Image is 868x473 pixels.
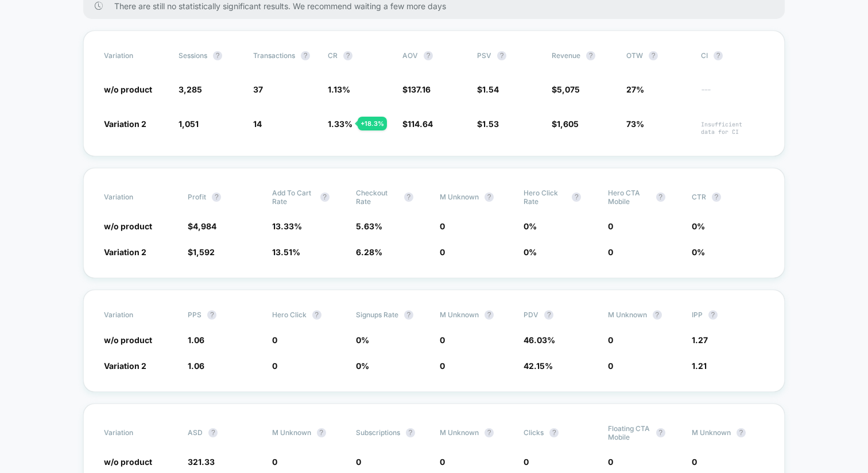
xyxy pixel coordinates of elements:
span: 13.33 % [272,221,302,231]
span: 0 [608,361,613,371]
span: Clicks [524,428,544,437]
span: 0 [272,335,277,345]
button: ? [317,428,326,437]
span: 1,592 [193,247,215,257]
span: 1,051 [179,119,199,129]
span: CR [328,51,338,60]
span: Variation [104,189,167,206]
button: ? [497,51,506,60]
span: CTR [692,193,706,201]
span: 0 % [692,247,705,257]
span: 1,605 [557,119,579,129]
span: $ [402,84,431,94]
span: 1.27 [692,335,708,345]
span: 0 [440,457,445,467]
span: There are still no statistically significant results. We recommend waiting a few more days [114,1,762,11]
span: 137.16 [408,84,431,94]
span: Variation [104,310,167,320]
button: ? [653,310,662,320]
button: ? [320,193,330,202]
span: 37 [253,84,263,94]
span: CI [701,51,764,60]
button: ? [404,310,413,320]
span: AOV [402,51,418,60]
span: 0 [272,457,277,467]
span: M Unknown [440,193,479,201]
span: Variation [104,424,167,441]
button: ? [343,51,352,60]
span: 0 [272,361,277,371]
span: ASD [188,428,203,437]
span: IPP [692,310,703,319]
span: Variation 2 [104,361,146,371]
button: ? [212,193,221,202]
span: 1.06 [188,361,204,371]
span: 27% [626,84,644,94]
span: w/o product [104,457,152,467]
span: 0 % [524,247,537,257]
span: Signups Rate [356,310,398,319]
span: Hero CTA mobile [608,189,650,206]
span: Variation [104,51,167,60]
button: ? [649,51,658,60]
span: M Unknown [692,428,731,437]
span: 13.51 % [272,247,300,257]
span: 4,984 [193,221,216,231]
span: M Unknown [440,428,479,437]
span: OTW [626,51,689,60]
span: 0 [608,221,613,231]
span: PSV [477,51,491,60]
span: $ [188,221,216,231]
span: 114.64 [408,119,433,129]
button: ? [714,51,723,60]
span: $ [477,84,499,94]
button: ? [406,428,415,437]
button: ? [586,51,595,60]
span: 42.15 % [524,361,553,371]
button: ? [207,310,216,320]
span: $ [552,84,580,94]
button: ? [572,193,581,202]
span: 46.03 % [524,335,555,345]
span: Add To Cart Rate [272,189,315,206]
span: 1.53 [482,119,499,129]
span: Floating CTA Mobile [608,424,650,441]
span: Profit [188,193,206,201]
span: Variation 2 [104,119,146,129]
div: + 18.3 % [358,117,387,130]
span: 0 % [356,361,369,371]
span: Sessions [179,51,207,60]
span: M Unknown [608,310,647,319]
span: Transactions [253,51,295,60]
button: ? [424,51,433,60]
span: 1.21 [692,361,707,371]
span: Subscriptions [356,428,400,437]
span: 0 % [524,221,537,231]
span: --- [701,86,764,95]
span: 1.33 % [328,119,352,129]
span: $ [188,247,215,257]
span: 0 [440,361,445,371]
span: 5.63 % [356,221,382,231]
span: 1.13 % [328,84,350,94]
span: 0 [608,457,613,467]
span: w/o product [104,335,152,345]
button: ? [312,310,321,320]
span: 321.33 [188,457,215,467]
span: 0 [440,247,445,257]
span: $ [552,119,579,129]
span: M Unknown [272,428,311,437]
span: 1.54 [482,84,499,94]
span: PDV [524,310,538,319]
button: ? [404,193,413,202]
span: 0 % [692,221,705,231]
button: ? [485,193,494,202]
button: ? [708,310,718,320]
span: 0 [692,457,697,467]
span: Revenue [552,51,580,60]
span: Hero click rate [524,189,566,206]
span: 0 [356,457,361,467]
span: 1.06 [188,335,204,345]
button: ? [712,193,721,202]
button: ? [544,310,553,320]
